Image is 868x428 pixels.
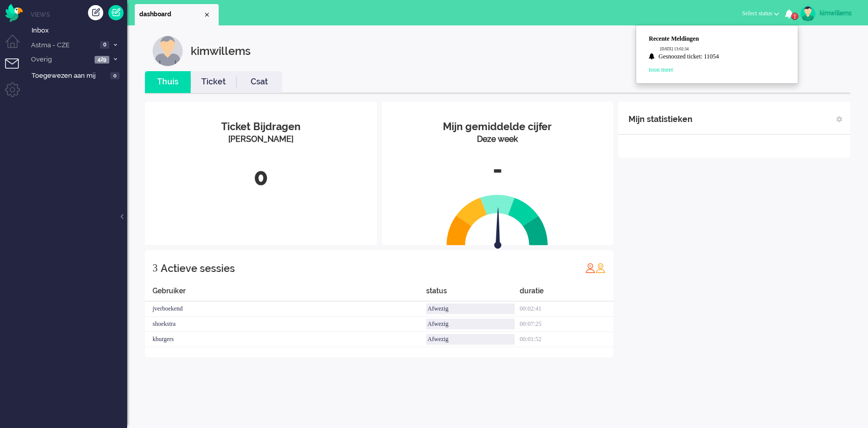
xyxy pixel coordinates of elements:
[145,301,426,317] div: jverboekend
[649,35,795,43] li: Recente Meldingen
[191,71,236,93] li: Ticket
[88,5,103,20] div: Creëer ticket
[153,258,158,278] div: 3
[29,41,97,50] span: Astma - CZE
[659,52,786,63] a: Gesnoozed ticket: 11054
[5,58,28,81] li: Tickets menu
[100,41,109,49] span: 0
[628,109,693,130] div: Mijn statistieken
[32,26,127,36] span: Inbox
[798,6,858,21] a: kimwillems
[191,76,236,88] a: Ticket
[236,71,282,93] li: Csat
[736,3,785,25] li: Select status
[236,76,282,88] a: Csat
[29,24,127,36] a: Inbox
[153,161,369,194] div: 0
[390,119,606,134] div: Mijn gemiddelde cijfer
[446,194,548,246] img: semi_circle.svg
[5,82,28,105] li: Admin menu
[29,70,127,81] a: Toegewezen aan mij 0
[110,72,119,80] span: 0
[29,55,92,65] span: Overig
[520,317,613,332] div: 00:07:25
[800,6,816,21] img: avatar
[145,332,426,347] div: kburgers
[390,134,606,145] div: Deze week
[32,71,107,81] span: Toegewezen aan mij
[153,119,369,134] div: Ticket Bijdragen
[742,10,772,17] span: Select status
[390,153,606,187] div: -
[145,71,191,93] li: Thuis
[736,6,785,21] button: Select status
[5,4,23,22] img: flow_omnibird.svg
[520,332,613,347] div: 00:01:52
[426,334,515,345] div: Afwezig
[203,11,211,19] div: Close tab
[95,56,109,64] span: 429
[520,301,613,317] div: 00:02:41
[426,319,515,329] div: Afwezig
[520,286,613,301] div: duratie
[161,258,235,279] div: Actieve sessies
[585,263,595,273] img: profile_red.svg
[139,10,203,19] span: dashboard
[660,46,795,52] a: [DATE] 13:02:34
[191,36,251,66] div: kimwillems
[135,4,219,25] li: Dashboard
[145,317,426,332] div: shoekstra
[595,263,606,273] img: profile_orange.svg
[426,303,515,314] div: Afwezig
[820,8,858,18] div: kimwillems
[791,13,798,20] span: 1
[31,10,127,19] li: Views
[153,36,183,66] img: customer.svg
[5,35,28,57] li: Dashboard menu
[5,7,23,14] a: Omnidesk
[145,286,426,301] div: Gebruiker
[145,76,191,88] a: Thuis
[108,5,124,20] a: Quick Ticket
[476,207,520,251] img: arrow.svg
[153,134,369,145] div: [PERSON_NAME]
[426,286,520,301] div: status
[649,66,673,73] a: toon meer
